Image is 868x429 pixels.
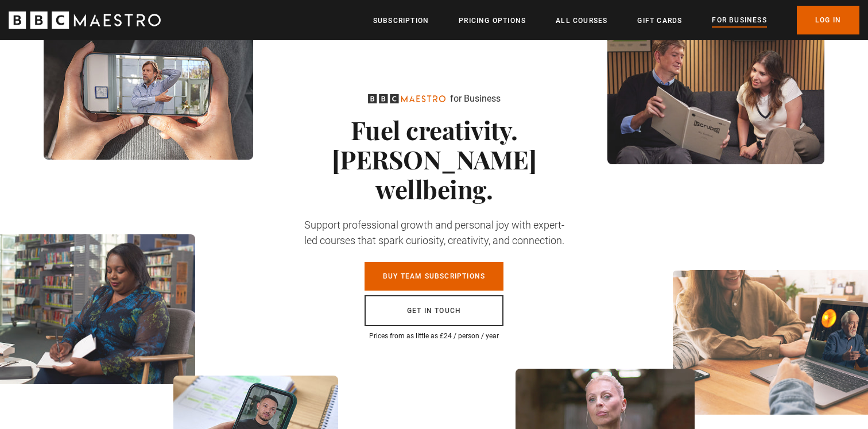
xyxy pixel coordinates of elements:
a: Gift Cards [637,15,682,26]
svg: BBC Maestro [368,94,445,103]
nav: Primary [373,6,859,34]
a: Get in touch [365,295,503,326]
a: Subscription [373,15,429,26]
p: Prices from as little as £24 / person / year [299,331,569,341]
p: for Business [450,92,501,106]
p: Support professional growth and personal joy with expert-led courses that spark curiosity, creati... [299,217,569,248]
a: Pricing Options [459,15,526,26]
a: For business [712,14,766,27]
h1: Fuel creativity. [PERSON_NAME] wellbeing. [299,115,569,203]
svg: BBC Maestro [9,11,161,29]
a: Log In [797,6,859,34]
a: Buy Team Subscriptions [365,262,503,291]
a: All Courses [556,15,607,26]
